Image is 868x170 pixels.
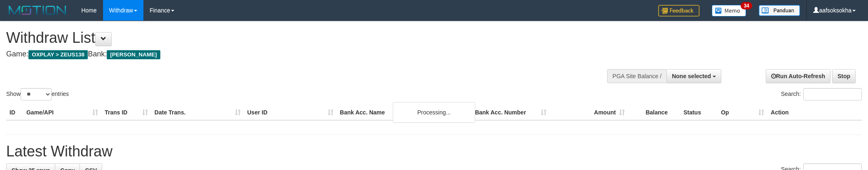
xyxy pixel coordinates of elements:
[607,69,666,83] div: PGA Site Balance /
[767,105,862,120] th: Action
[680,105,718,120] th: Status
[6,30,570,46] h1: Withdraw List
[28,50,88,59] span: OXPLAY > ZEUS138
[6,143,862,160] h1: Latest Withdraw
[781,88,862,100] label: Search:
[803,88,862,100] input: Search:
[658,5,699,16] img: Feedback.jpg
[712,5,746,16] img: Button%20Memo.svg
[151,105,244,120] th: Date Trans.
[550,105,628,120] th: Amount
[21,88,52,100] select: Showentries
[107,50,160,59] span: [PERSON_NAME]
[832,69,856,83] a: Stop
[741,2,752,9] span: 34
[666,69,721,83] button: None selected
[6,105,23,120] th: ID
[6,4,69,16] img: MOTION_logo.png
[244,105,337,120] th: User ID
[628,105,680,120] th: Balance
[672,73,711,79] span: None selected
[337,105,472,120] th: Bank Acc. Name
[718,105,767,120] th: Op
[393,102,475,123] div: Processing...
[472,105,550,120] th: Bank Acc. Number
[6,50,570,58] h4: Game: Bank:
[101,105,151,120] th: Trans ID
[759,5,800,16] img: panduan.png
[23,105,101,120] th: Game/API
[6,88,69,100] label: Show entries
[766,69,830,83] a: Run Auto-Refresh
